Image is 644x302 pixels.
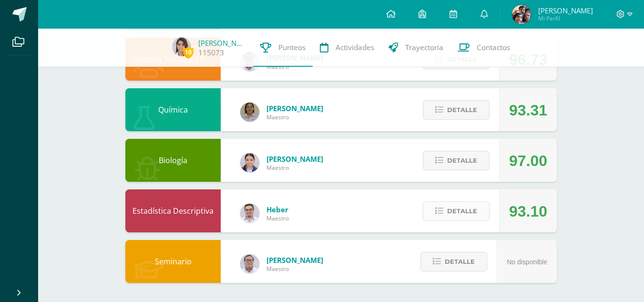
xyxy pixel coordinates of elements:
span: Trayectoria [405,42,443,52]
span: Contactos [477,42,510,52]
span: Detalle [445,253,475,271]
div: Seminario [125,240,221,283]
span: Detalle [447,101,477,119]
span: 10 [183,46,194,58]
a: Trayectoria [381,29,450,67]
span: Maestro [266,164,323,172]
span: Maestro [266,214,289,222]
div: 93.10 [509,190,547,233]
span: Mi Perfil [538,14,593,22]
a: 115073 [198,48,224,58]
div: Biología [125,139,221,182]
img: 54231652241166600daeb3395b4f1510.png [240,204,259,223]
img: 5778bd7e28cf89dedf9ffa8080fc1cd8.png [240,254,259,273]
button: Detalle [423,100,490,120]
a: Actividades [313,29,381,67]
span: Actividades [336,42,374,52]
span: [PERSON_NAME] [266,255,323,265]
button: Detalle [420,252,487,271]
span: No disponible [507,258,547,266]
span: Detalle [447,152,477,169]
span: Detalle [447,202,477,220]
span: Heber [266,205,289,214]
button: Detalle [423,201,490,221]
span: Maestro [266,113,323,121]
span: Maestro [266,265,323,273]
div: Química [125,88,221,131]
span: [PERSON_NAME] [538,6,593,15]
a: [PERSON_NAME] [198,38,246,48]
div: 93.31 [509,89,547,132]
img: ea47ce28a7496064ea32b8adea22b8c5.png [172,37,191,56]
img: 855b3dd62270c154f2b859b7888d8297.png [240,153,259,172]
span: [PERSON_NAME] [266,154,323,164]
span: [PERSON_NAME] [266,104,323,113]
button: Detalle [423,151,490,170]
a: Contactos [450,29,517,67]
img: 3af43c4f3931345fadf8ce10480f33e2.png [240,103,259,122]
img: 2888544038d106339d2fbd494f6dd41f.png [512,5,531,24]
div: Estadística Descriptiva [125,189,221,232]
div: 97.00 [509,139,547,182]
a: Punteos [253,29,313,67]
span: Punteos [278,42,306,52]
